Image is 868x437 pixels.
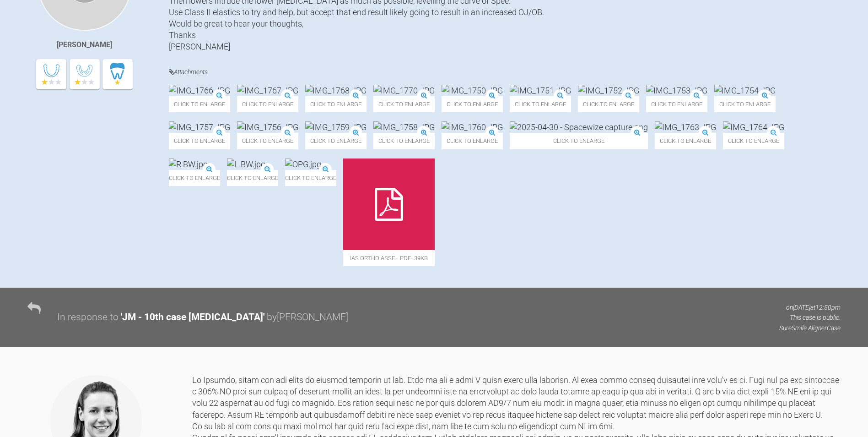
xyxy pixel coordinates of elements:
[169,85,230,96] img: IMG_1766.JPG
[510,133,648,149] span: Click to enlarge
[510,85,571,96] img: IMG_1751.JPG
[169,170,220,186] span: Click to enlarge
[646,85,707,96] img: IMG_1753.JPG
[510,96,571,112] span: Click to enlarge
[237,96,298,112] span: Click to enlarge
[237,85,298,96] img: IMG_1767.JPG
[169,66,841,78] h4: Attachments
[723,121,784,133] img: IMG_1764.JPG
[714,96,776,112] span: Click to enlarge
[655,121,716,133] img: IMG_1763.JPG
[285,170,336,186] span: Click to enlarge
[305,96,367,112] span: Click to enlarge
[343,250,435,266] span: ias ortho asse….pdf - 39KB
[227,158,265,170] img: L BW.jpg
[373,133,435,149] span: Click to enlarge
[779,312,841,322] p: This case is public.
[779,302,841,312] p: on [DATE] at 12:50pm
[714,85,776,96] img: IMG_1754.JPG
[510,121,648,133] img: 2025-04-30 - Spacewize capture.png
[723,133,784,149] span: Click to enlarge
[121,310,264,325] div: ' JM - 10th case [MEDICAL_DATA] '
[305,121,367,133] img: IMG_1759.JPG
[442,133,503,149] span: Click to enlarge
[373,85,435,96] img: IMG_1770.JPG
[305,133,367,149] span: Click to enlarge
[442,85,503,96] img: IMG_1750.JPG
[169,158,208,170] img: R BW.jpg
[442,96,503,112] span: Click to enlarge
[779,323,841,333] p: SureSmile Aligner Case
[267,310,348,325] div: by [PERSON_NAME]
[373,96,435,112] span: Click to enlarge
[285,158,321,170] img: OPG.jpg
[237,133,298,149] span: Click to enlarge
[169,133,230,149] span: Click to enlarge
[169,96,230,112] span: Click to enlarge
[237,121,298,133] img: IMG_1756.JPG
[57,39,112,51] div: [PERSON_NAME]
[373,121,435,133] img: IMG_1758.JPG
[646,96,707,112] span: Click to enlarge
[578,85,639,96] img: IMG_1752.JPG
[305,85,367,96] img: IMG_1768.JPG
[578,96,639,112] span: Click to enlarge
[442,121,503,133] img: IMG_1760.JPG
[169,121,230,133] img: IMG_1757.JPG
[57,310,119,325] div: In response to
[227,170,278,186] span: Click to enlarge
[655,133,716,149] span: Click to enlarge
